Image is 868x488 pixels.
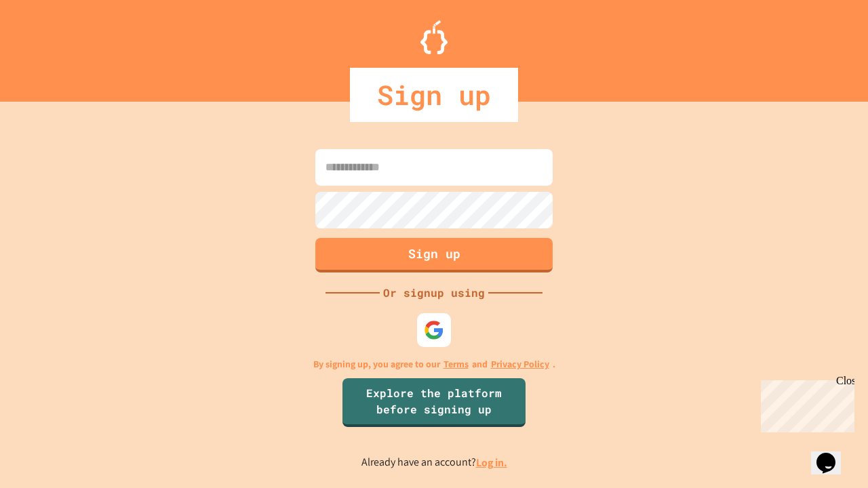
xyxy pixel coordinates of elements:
[424,320,444,340] img: google-icon.svg
[811,434,854,474] iframe: chat widget
[443,357,469,371] a: Terms
[313,357,555,371] p: By signing up, you agree to our and .
[342,378,526,427] a: Explore the platform before signing up
[491,357,549,371] a: Privacy Policy
[315,238,553,272] button: Sign up
[476,455,507,470] a: Log in.
[420,20,448,54] img: Logo.svg
[755,375,854,432] iframe: chat widget
[361,454,507,471] p: Already have an account?
[380,285,488,301] div: Or signup using
[5,5,94,86] div: Chat with us now!Close
[350,68,518,122] div: Sign up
